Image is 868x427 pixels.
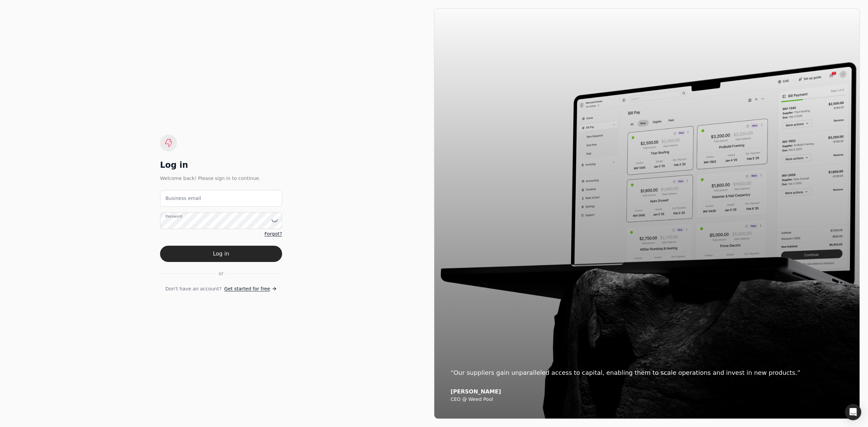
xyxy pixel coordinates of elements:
[845,404,861,420] div: Open Intercom Messenger
[264,230,282,238] a: Forgot?
[451,396,843,403] div: CEO @ Weed Pool
[224,285,270,292] span: Get started for free
[224,285,277,292] a: Get started for free
[219,270,223,277] span: or
[451,388,843,395] div: [PERSON_NAME]
[160,175,282,182] div: Welcome back! Please sign in to continue.
[451,368,843,378] div: “Our suppliers gain unparalleled access to capital, enabling them to scale operations and invest ...
[165,214,182,219] label: Password
[160,246,282,262] button: Log in
[165,195,201,202] label: Business email
[165,285,221,292] span: Don't have an account?
[160,160,282,170] div: Log in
